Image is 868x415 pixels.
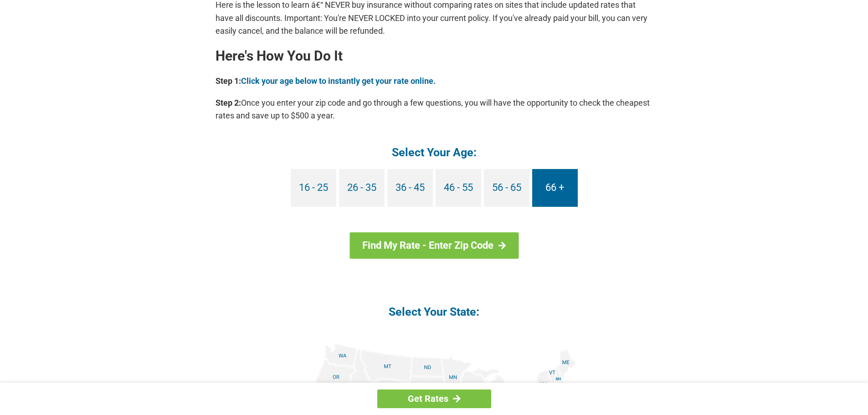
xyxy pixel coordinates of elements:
[241,76,436,86] a: Click your age below to instantly get your rate online.
[216,97,653,122] p: Once you enter your zip code and go through a few questions, you will have the opportunity to che...
[216,76,241,86] b: Step 1:
[216,98,241,108] b: Step 2:
[484,169,529,207] a: 56 - 65
[216,304,653,319] h4: Select Your State:
[377,389,491,408] a: Get Rates
[291,169,336,207] a: 16 - 25
[339,169,385,207] a: 26 - 35
[436,169,481,207] a: 46 - 55
[532,169,578,207] a: 66 +
[216,49,653,63] h2: Here's How You Do It
[349,232,519,259] a: Find My Rate - Enter Zip Code
[216,145,653,160] h4: Select Your Age:
[387,169,433,207] a: 36 - 45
